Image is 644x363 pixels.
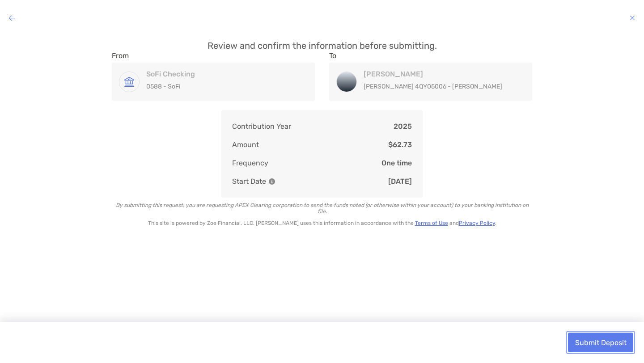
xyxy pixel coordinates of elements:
[415,220,448,226] a: Terms of Use
[364,81,515,92] p: [PERSON_NAME] 4QY05006 - [PERSON_NAME]
[112,51,129,60] label: From
[329,51,336,60] label: To
[112,40,532,51] p: Review and confirm the information before submitting.
[112,220,532,226] p: This site is powered by Zoe Financial, LLC. [PERSON_NAME] uses this information in accordance wit...
[364,70,515,78] h4: [PERSON_NAME]
[112,202,532,215] p: By submitting this request, you are requesting APEX Clearing corporation to send the funds noted ...
[381,157,412,169] p: One time
[459,220,495,226] a: Privacy Policy
[146,70,298,78] h4: SoFi Checking
[232,157,268,169] p: Frequency
[394,121,412,132] p: 2025
[232,176,275,187] p: Start Date
[337,72,356,92] img: Roth IRA
[232,121,291,132] p: Contribution Year
[269,178,275,185] img: Information Icon
[119,72,139,92] img: SoFi Checking
[232,139,259,150] p: Amount
[146,81,298,92] p: 0588 - SoFi
[388,176,412,187] p: [DATE]
[388,139,412,150] p: $62.73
